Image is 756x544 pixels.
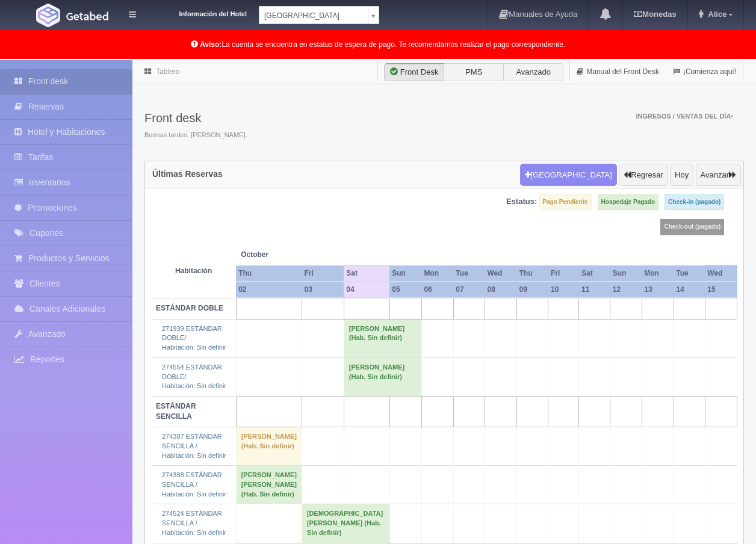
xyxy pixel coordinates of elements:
th: Tue [674,265,705,282]
td: [PERSON_NAME] (Hab. Sin definir) [236,427,302,466]
th: 11 [579,282,610,298]
span: October [241,250,339,260]
a: 274524 ESTÁNDAR SENCILLA /Habitación: Sin definir [162,510,226,536]
th: Sun [389,265,421,282]
label: Front Desk [384,63,444,81]
b: Monedas [634,10,676,19]
h3: Front desk [144,111,247,125]
span: Ingresos / Ventas del día [636,113,733,120]
a: [GEOGRAPHIC_DATA] [259,6,379,24]
button: [GEOGRAPHIC_DATA] [520,164,617,187]
button: Hoy [670,164,693,187]
a: Manual del Front Desk [570,60,666,84]
h4: Últimas Reservas [152,170,223,179]
th: 15 [705,282,737,298]
td: [PERSON_NAME] (Hab. Sin definir) [344,357,421,396]
label: Hospedaje Pagado [598,194,658,210]
button: Avanzar [696,164,741,187]
td: [PERSON_NAME] (Hab. Sin definir) [344,319,421,357]
th: 07 [453,282,485,298]
th: Mon [421,265,453,282]
th: 08 [485,282,516,298]
a: 274554 ESTÁNDAR DOBLE/Habitación: Sin definir [162,363,226,389]
th: Sat [344,265,389,282]
img: Getabed [36,4,60,27]
button: Regresar [619,164,668,187]
th: 10 [548,282,579,298]
label: Check-in (pagado) [665,194,724,210]
th: Wed [485,265,516,282]
strong: Habitación [175,267,212,275]
a: Tablero [156,67,179,76]
a: 271939 ESTÁNDAR DOBLE/Habitación: Sin definir [162,325,226,351]
th: 04 [344,282,389,298]
th: 12 [610,282,642,298]
label: Pago Pendiente [539,194,592,210]
th: Wed [705,265,737,282]
b: ESTÁNDAR DOBLE [156,304,223,312]
th: 03 [302,282,344,298]
td: [DEMOGRAPHIC_DATA][PERSON_NAME] (Hab. Sin definir) [302,504,389,543]
th: 06 [421,282,453,298]
span: Alice [705,10,727,19]
th: Fri [302,265,344,282]
label: PMS [444,63,504,81]
span: Buenas tardes, [PERSON_NAME]. [144,131,247,140]
th: Thu [236,265,302,282]
b: ESTÁNDAR SENCILLA [156,402,196,421]
a: ¡Comienza aquí! [666,60,743,84]
th: Tue [453,265,485,282]
th: Mon [642,265,674,282]
dt: Información del Hotel [150,6,247,19]
label: Avanzado [503,63,563,81]
label: Check-out (pagado) [660,219,724,235]
span: [GEOGRAPHIC_DATA] [264,7,363,25]
a: 274388 ESTÁNDAR SENCILLA /Habitación: Sin definir [162,471,226,497]
th: 05 [389,282,421,298]
a: 274387 ESTÁNDAR SENCILLA /Habitación: Sin definir [162,433,226,459]
th: Thu [517,265,548,282]
th: 09 [517,282,548,298]
th: 13 [642,282,674,298]
th: 14 [674,282,705,298]
b: Aviso: [200,40,222,49]
td: [PERSON_NAME] [PERSON_NAME] (Hab. Sin definir) [236,466,302,504]
label: Estatus: [506,196,537,208]
th: Sat [579,265,610,282]
th: Fri [548,265,579,282]
th: 02 [236,282,302,298]
img: Getabed [66,11,108,20]
th: Sun [610,265,642,282]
